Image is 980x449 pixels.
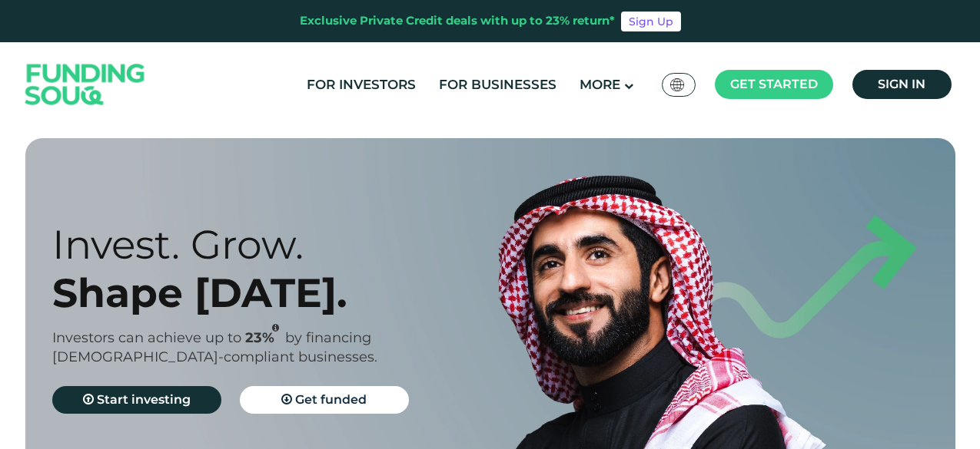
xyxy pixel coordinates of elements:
span: Get started [730,77,818,91]
span: Get funded [295,392,367,407]
a: Get funded [240,386,409,414]
span: Sign in [878,77,925,91]
span: More [580,77,620,92]
a: Start investing [52,386,221,414]
span: by financing [DEMOGRAPHIC_DATA]-compliant businesses. [52,329,377,365]
i: 23% IRR (expected) ~ 15% Net yield (expected) [272,324,279,332]
div: Invest. Grow. [52,220,517,269]
div: Exclusive Private Credit deals with up to 23% return* [300,12,615,30]
a: For Investors [303,72,420,97]
img: Logo [10,46,161,124]
div: Shape [DATE]. [52,269,517,317]
span: 23% [245,329,285,346]
a: Sign in [852,70,952,99]
span: Investors can achieve up to [52,329,241,346]
span: Start investing [97,392,191,407]
a: Sign Up [621,12,681,31]
a: For Businesses [435,72,560,97]
img: SA Flag [670,78,684,91]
